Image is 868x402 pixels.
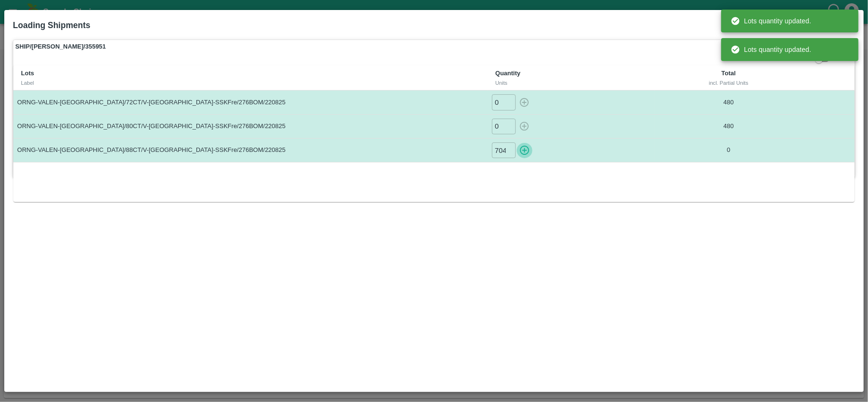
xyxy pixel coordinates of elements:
p: 480 [659,98,798,107]
div: incl. Partial Units [663,79,795,87]
div: Lots quantity updated. [731,12,811,30]
div: Lots quantity updated. [731,41,811,58]
p: 0 [659,146,798,155]
b: Lots [21,70,34,77]
b: Total [722,70,736,77]
div: Units [495,79,647,87]
td: ORNG-VALEN-[GEOGRAPHIC_DATA]/80CT/V-[GEOGRAPHIC_DATA]-SSKFre/276BOM/220825 [13,114,488,138]
b: Loading Shipments [13,20,90,30]
p: 480 [659,122,798,131]
td: ORNG-VALEN-[GEOGRAPHIC_DATA]/88CT/V-[GEOGRAPHIC_DATA]-SSKFre/276BOM/220825 [13,138,488,162]
b: Quantity [495,70,521,77]
td: ORNG-VALEN-[GEOGRAPHIC_DATA]/72CT/V-[GEOGRAPHIC_DATA]-SSKFre/276BOM/220825 [13,90,488,114]
div: Label [21,79,480,87]
input: 0 [492,94,516,110]
input: 0 [492,142,516,158]
strong: SHIP/[PERSON_NAME]/355951 [15,42,106,51]
input: 0 [492,119,516,134]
